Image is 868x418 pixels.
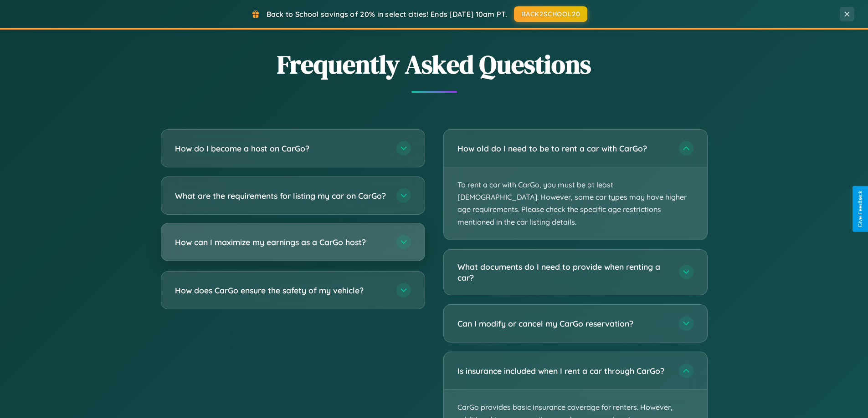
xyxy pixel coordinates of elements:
[514,6,587,22] button: BACK2SCHOOL20
[175,237,387,248] h3: How can I maximize my earnings as a CarGo host?
[457,365,670,377] h3: Is insurance included when I rent a car through CarGo?
[457,261,670,283] h3: What documents do I need to provide when renting a car?
[175,143,387,154] h3: How do I become a host on CarGo?
[161,47,708,82] h2: Frequently Asked Questions
[444,167,707,240] p: To rent a car with CarGo, you must be at least [DEMOGRAPHIC_DATA]. However, some car types may ha...
[457,143,670,154] h3: How old do I need to be to rent a car with CarGo?
[457,318,670,329] h3: Can I modify or cancel my CarGo reservation?
[175,190,387,201] h3: What are the requirements for listing my car on CarGo?
[175,285,387,296] h3: How does CarGo ensure the safety of my vehicle?
[267,10,507,19] span: Back to School savings of 20% in select cities! Ends [DATE] 10am PT.
[857,191,863,227] div: Give Feedback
